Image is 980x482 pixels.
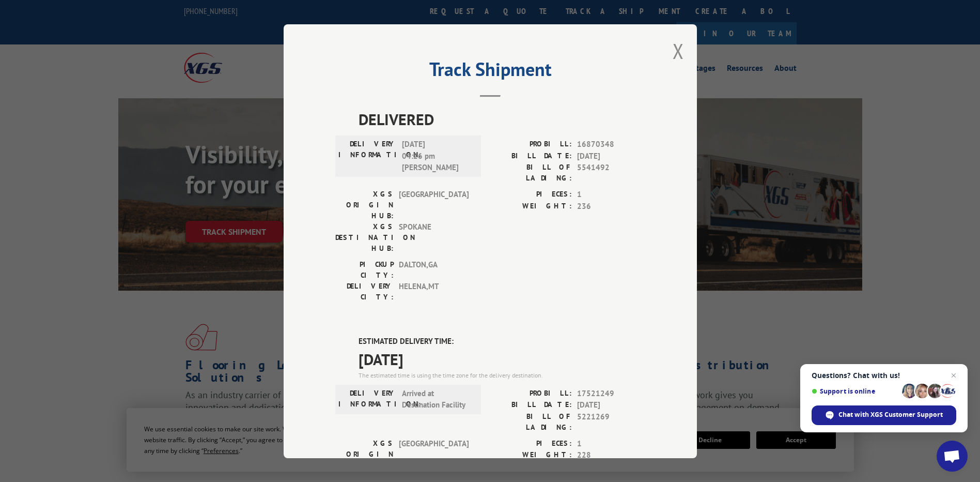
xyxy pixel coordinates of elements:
span: [DATE] [577,399,645,411]
label: PROBILL: [490,139,572,150]
label: DELIVERY INFORMATION: [338,139,397,174]
span: DELIVERED [359,108,645,131]
div: Chat with XGS Customer Support [812,405,956,425]
span: Support is online [812,387,898,395]
span: Close chat [947,369,960,382]
span: SPOKANE [399,221,469,254]
span: [DATE] [577,150,645,162]
label: WEIGHT: [490,449,572,461]
label: WEIGHT: [490,200,572,212]
span: 1 [577,189,645,201]
label: DELIVERY INFORMATION: [338,387,397,411]
div: Open chat [937,441,968,472]
label: XGS ORIGIN HUB: [335,189,394,221]
label: PICKUP CITY: [335,259,394,281]
span: DALTON , GA [399,259,469,281]
span: Questions? Chat with us! [812,371,956,380]
label: ESTIMATED DELIVERY TIME: [359,336,645,348]
label: PIECES: [490,438,572,449]
button: Close modal [673,37,684,65]
label: BILL DATE: [490,150,572,162]
span: [DATE] [359,347,645,370]
span: HELENA , MT [399,281,469,303]
h2: Track Shipment [335,62,645,82]
span: Chat with XGS Customer Support [838,410,943,419]
label: BILL DATE: [490,399,572,411]
span: 5221269 [577,411,645,432]
span: [GEOGRAPHIC_DATA] [399,438,469,470]
span: 17521249 [577,387,645,399]
span: Arrived at Destination Facility [402,387,472,411]
label: PROBILL: [490,387,572,399]
span: 236 [577,200,645,212]
span: 228 [577,449,645,461]
span: 1 [577,438,645,449]
label: PIECES: [490,189,572,201]
label: XGS DESTINATION HUB: [335,221,394,254]
label: BILL OF LADING: [490,162,572,184]
span: 16870348 [577,139,645,150]
label: XGS ORIGIN HUB: [335,438,394,470]
label: BILL OF LADING: [490,411,572,432]
span: [GEOGRAPHIC_DATA] [399,189,469,221]
label: DELIVERY CITY: [335,281,394,303]
div: The estimated time is using the time zone for the delivery destination. [359,370,645,380]
span: 5541492 [577,162,645,184]
span: [DATE] 04:26 pm [PERSON_NAME] [402,139,472,174]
